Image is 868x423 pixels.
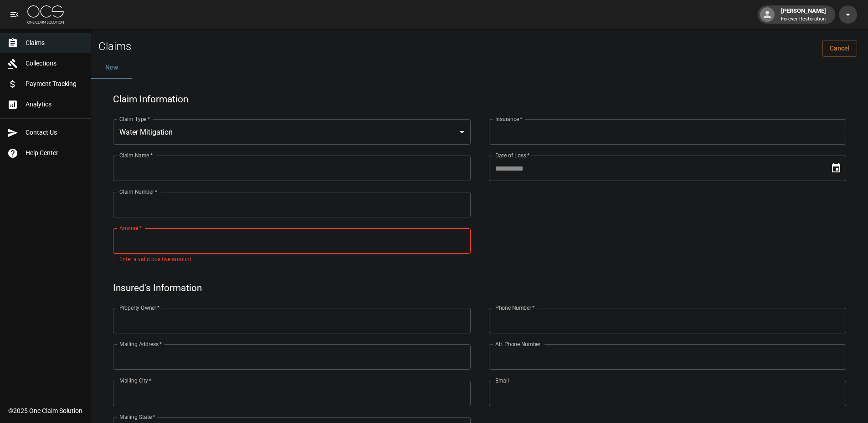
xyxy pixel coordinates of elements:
[26,148,83,158] span: Help Center
[119,340,162,348] label: Mailing Address
[119,151,153,159] label: Claim Name
[26,79,83,89] span: Payment Tracking
[8,406,82,415] div: © 2025 One Claim Solution
[26,128,83,137] span: Contact Us
[119,115,150,123] label: Claim Type
[495,340,540,348] label: Alt. Phone Number
[26,100,83,109] span: Analytics
[495,115,522,123] label: Insurance
[26,59,83,68] span: Collections
[5,5,24,24] button: open drawer
[781,15,826,23] p: Forever Restoration
[119,304,160,312] label: Property Owner
[119,224,142,232] label: Amount
[822,40,857,57] a: Cancel
[27,5,64,24] img: ocs-logo-white-transparent.png
[98,40,131,53] h2: Claims
[495,151,529,159] label: Date of Loss
[91,57,132,79] button: New
[119,188,157,196] label: Claim Number
[827,159,845,177] button: Choose date
[91,57,868,79] div: dynamic tabs
[119,255,464,264] p: Enter a valid positive amount.
[26,38,83,48] span: Claims
[495,377,509,384] label: Email
[119,377,152,384] label: Mailing City
[495,304,534,312] label: Phone Number
[113,119,471,145] div: Water Mitigation
[777,6,830,23] div: [PERSON_NAME]
[119,413,155,421] label: Mailing State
